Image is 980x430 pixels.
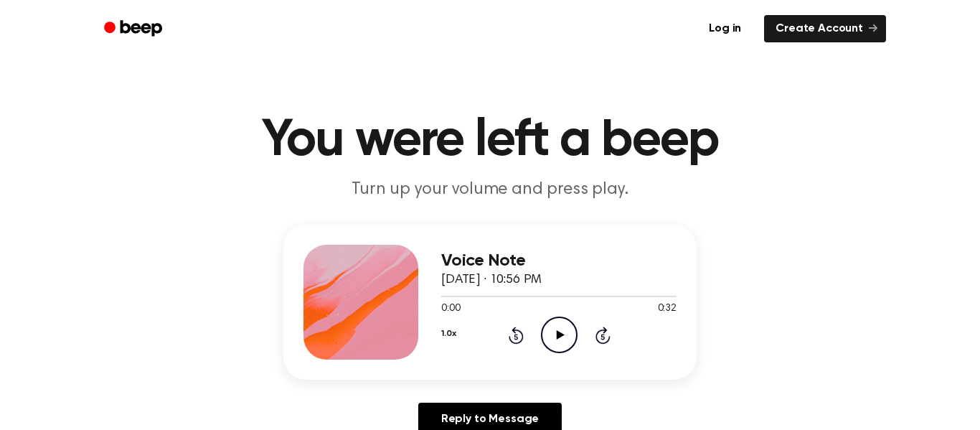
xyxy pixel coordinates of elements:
span: [DATE] · 10:56 PM [441,274,542,286]
span: 0:32 [658,302,677,317]
h1: You were left a beep [123,115,857,167]
button: 1.0x [441,322,456,346]
a: Log in [694,12,755,45]
span: 0:00 [441,302,460,317]
a: Create Account [764,15,886,42]
h3: Voice Note [441,251,677,271]
a: Beep [94,15,175,43]
p: Turn up your volume and press play. [215,178,765,202]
